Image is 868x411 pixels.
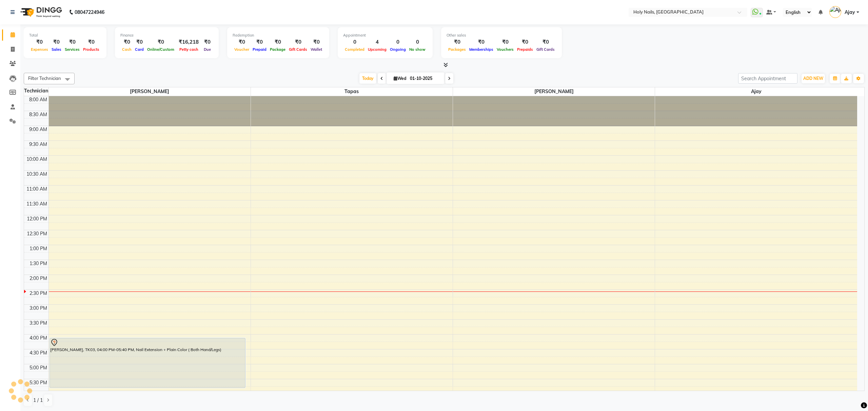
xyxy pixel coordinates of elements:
[535,47,556,52] span: Gift Cards
[120,38,133,46] div: ₹0
[145,47,176,52] span: Online/Custom
[655,87,857,96] span: Ajay
[28,334,48,342] div: 4:00 PM
[829,6,841,18] img: Ajay
[145,38,176,46] div: ₹0
[287,38,309,46] div: ₹0
[738,73,797,84] input: Search Appointment
[120,33,213,38] div: Finance
[366,38,388,46] div: 4
[251,38,268,46] div: ₹0
[28,379,48,386] div: 5:30 PM
[202,47,213,52] span: Due
[25,186,48,193] div: 11:00 AM
[28,75,61,81] span: Filter Technician
[50,47,63,52] span: Sales
[388,38,408,46] div: 0
[63,38,81,46] div: ₹0
[28,364,48,371] div: 5:00 PM
[29,47,50,52] span: Expenses
[343,38,366,46] div: 0
[24,87,48,94] div: Technician
[359,73,376,84] span: Today
[28,245,48,252] div: 1:00 PM
[515,47,535,52] span: Prepaids
[28,126,48,133] div: 9:00 AM
[388,47,408,52] span: Ongoing
[25,200,48,208] div: 11:30 AM
[515,38,535,46] div: ₹0
[133,47,145,52] span: Card
[50,338,245,388] div: [PERSON_NAME], TK03, 04:00 PM-05:40 PM, Nail Extension + Plain Color ( Both Hand/Legs)
[495,47,515,52] span: Vouchers
[468,47,495,52] span: Memberships
[29,38,50,46] div: ₹0
[447,47,468,52] span: Packages
[201,38,213,46] div: ₹0
[133,38,145,46] div: ₹0
[28,320,48,327] div: 3:30 PM
[447,38,468,46] div: ₹0
[309,47,324,52] span: Wallet
[28,260,48,267] div: 1:30 PM
[50,38,63,46] div: ₹0
[468,38,495,46] div: ₹0
[25,215,48,222] div: 12:00 PM
[408,38,427,46] div: 0
[447,33,556,38] div: Other sales
[28,141,48,148] div: 9:30 AM
[25,171,48,178] div: 10:30 AM
[49,87,251,96] span: [PERSON_NAME]
[178,47,200,52] span: Petty cash
[28,290,48,297] div: 2:30 PM
[233,47,251,52] span: Voucher
[268,38,287,46] div: ₹0
[28,96,48,103] div: 8:00 AM
[28,305,48,312] div: 3:00 PM
[75,3,104,22] b: 08047224946
[408,73,442,84] input: 2025-10-01
[251,47,268,52] span: Prepaid
[17,3,64,22] img: logo
[25,156,48,163] div: 10:00 AM
[535,38,556,46] div: ₹0
[495,38,515,46] div: ₹0
[233,38,251,46] div: ₹0
[29,33,101,38] div: Total
[63,47,81,52] span: Services
[120,47,133,52] span: Cash
[845,9,855,16] span: Ajay
[28,111,48,118] div: 8:30 AM
[343,33,427,38] div: Appointment
[343,47,366,52] span: Completed
[366,47,388,52] span: Upcoming
[408,47,427,52] span: No show
[81,38,101,46] div: ₹0
[176,38,201,46] div: ₹16,218
[453,87,655,96] span: [PERSON_NAME]
[268,47,287,52] span: Package
[25,230,48,237] div: 12:30 PM
[81,47,101,52] span: Products
[287,47,309,52] span: Gift Cards
[802,74,825,83] button: ADD NEW
[251,87,453,96] span: Tapas
[28,275,48,282] div: 2:00 PM
[309,38,324,46] div: ₹0
[392,76,408,81] span: Wed
[233,33,324,38] div: Redemption
[28,349,48,356] div: 4:30 PM
[803,76,823,81] span: ADD NEW
[33,397,43,404] span: 1 / 1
